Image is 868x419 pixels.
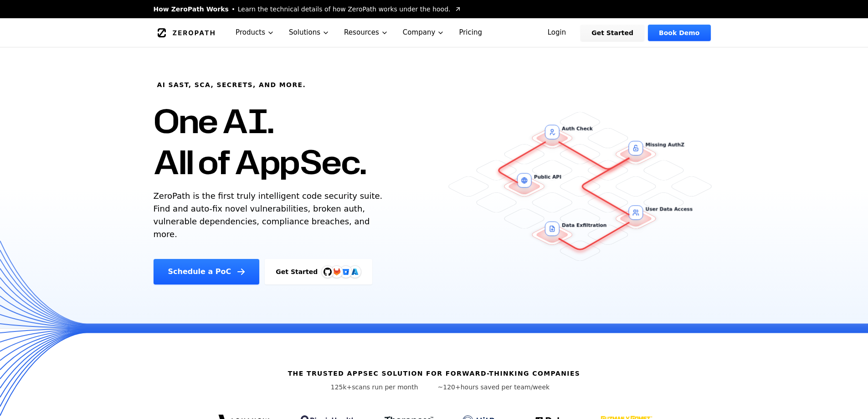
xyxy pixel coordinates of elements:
h1: One AI. All of AppSec. [154,100,366,182]
button: Products [228,18,282,47]
a: Get StartedGitHubGitLabAzure [265,259,372,285]
button: Resources [337,18,395,47]
nav: Global [143,18,726,47]
p: hours saved per team/week [438,383,550,392]
a: Get Started [580,25,644,41]
span: Learn the technical details of how ZeroPath works under the hood. [238,5,451,14]
span: How ZeroPath Works [154,5,229,14]
p: ZeroPath is the first truly intelligent code security suite. Find and auto-fix novel vulnerabilit... [154,190,387,241]
img: Azure [351,268,359,275]
h6: The Trusted AppSec solution for forward-thinking companies [288,369,580,378]
p: scans run per month [318,383,431,392]
h6: AI SAST, SCA, Secrets, and more. [157,80,306,89]
svg: Bitbucket [341,267,351,277]
span: ~120+ [438,383,461,391]
a: Schedule a PoC [154,259,260,285]
button: Solutions [282,18,337,47]
a: Book Demo [648,25,710,41]
a: How ZeroPath WorksLearn the technical details of how ZeroPath works under the hood. [154,5,462,14]
img: GitHub [324,268,332,276]
button: Company [395,18,452,47]
img: GitLab [328,263,346,281]
a: Login [537,25,577,41]
span: 125k+ [331,383,352,391]
a: Pricing [452,18,489,47]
